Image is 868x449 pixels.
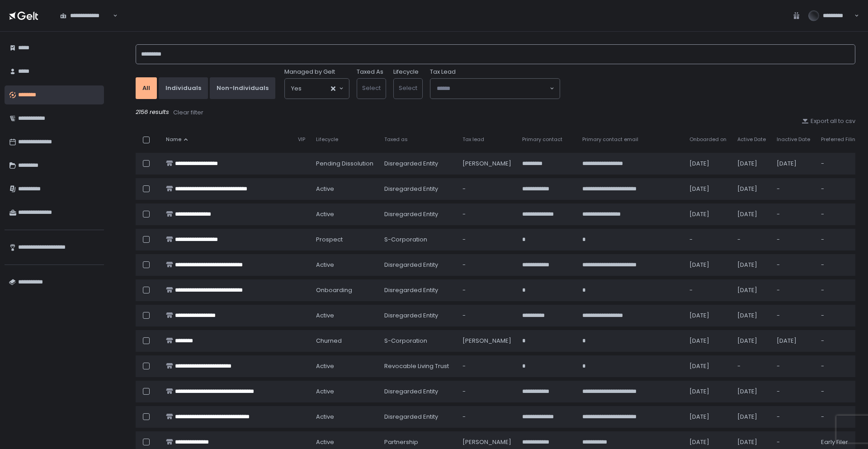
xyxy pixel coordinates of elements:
[331,86,335,91] button: Clear Selected
[689,312,726,320] div: [DATE]
[737,136,766,143] span: Active Date
[821,185,859,193] div: -
[462,337,511,345] div: [PERSON_NAME]
[821,362,859,370] div: -
[437,84,549,93] input: Search for option
[821,286,859,294] div: -
[316,185,334,193] span: active
[142,84,150,92] div: All
[384,413,452,421] div: Disregarded Entity
[737,236,766,244] div: -
[298,136,305,143] span: VIP
[285,79,349,99] div: Search for option
[136,108,855,117] div: 2156 results
[316,236,343,244] span: prospect
[136,77,157,99] button: All
[821,261,859,269] div: -
[462,438,511,446] div: [PERSON_NAME]
[689,388,726,396] div: [DATE]
[384,388,452,396] div: Disregarded Entity
[737,438,766,446] div: [DATE]
[821,413,859,421] div: -
[384,337,452,345] div: S-Corporation
[357,68,383,76] label: Taxed As
[737,362,766,370] div: -
[821,136,859,143] span: Preferred Filing
[384,236,452,244] div: S-Corporation
[54,6,118,25] div: Search for option
[777,185,810,193] div: -
[316,210,334,218] span: active
[777,236,810,244] div: -
[384,210,452,218] div: Disregarded Entity
[737,337,766,345] div: [DATE]
[821,337,859,345] div: -
[582,136,638,143] span: Primary contact email
[737,312,766,320] div: [DATE]
[316,362,334,370] span: active
[384,160,452,168] div: Disregarded Entity
[737,185,766,193] div: [DATE]
[689,136,726,143] span: Onboarded on
[689,261,726,269] div: [DATE]
[316,312,334,320] span: active
[462,362,511,370] div: -
[217,84,269,92] div: Non-Individuals
[777,362,810,370] div: -
[802,117,855,125] button: Export all to csv
[165,84,201,92] div: Individuals
[522,136,562,143] span: Primary contact
[159,77,208,99] button: Individuals
[316,136,338,143] span: Lifecycle
[689,337,726,345] div: [DATE]
[384,261,452,269] div: Disregarded Entity
[384,286,452,294] div: Disregarded Entity
[689,210,726,218] div: [DATE]
[384,438,452,446] div: Partnership
[173,108,204,117] button: Clear filter
[316,261,334,269] span: active
[689,438,726,446] div: [DATE]
[462,210,511,218] div: -
[166,136,181,143] span: Name
[821,438,859,446] div: Early Filer
[384,185,452,193] div: Disregarded Entity
[777,286,810,294] div: -
[384,136,408,143] span: Taxed as
[689,362,726,370] div: [DATE]
[302,84,330,93] input: Search for option
[316,388,334,396] span: active
[737,261,766,269] div: [DATE]
[384,312,452,320] div: Disregarded Entity
[689,160,726,168] div: [DATE]
[777,160,810,168] div: [DATE]
[462,413,511,421] div: -
[737,160,766,168] div: [DATE]
[210,77,275,99] button: Non-Individuals
[430,68,456,76] span: Tax Lead
[821,388,859,396] div: -
[462,236,511,244] div: -
[821,160,859,168] div: -
[689,286,726,294] div: -
[462,160,511,168] div: [PERSON_NAME]
[821,236,859,244] div: -
[777,388,810,396] div: -
[737,413,766,421] div: [DATE]
[430,79,560,99] div: Search for option
[316,286,352,294] span: onboarding
[384,362,452,370] div: Revocable Living Trust
[689,236,726,244] div: -
[462,261,511,269] div: -
[291,84,302,93] span: Yes
[777,413,810,421] div: -
[112,11,112,20] input: Search for option
[777,337,810,345] div: [DATE]
[821,210,859,218] div: -
[284,68,335,76] span: Managed by Gelt
[777,136,810,143] span: Inactive Date
[462,136,484,143] span: Tax lead
[399,84,417,92] span: Select
[777,261,810,269] div: -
